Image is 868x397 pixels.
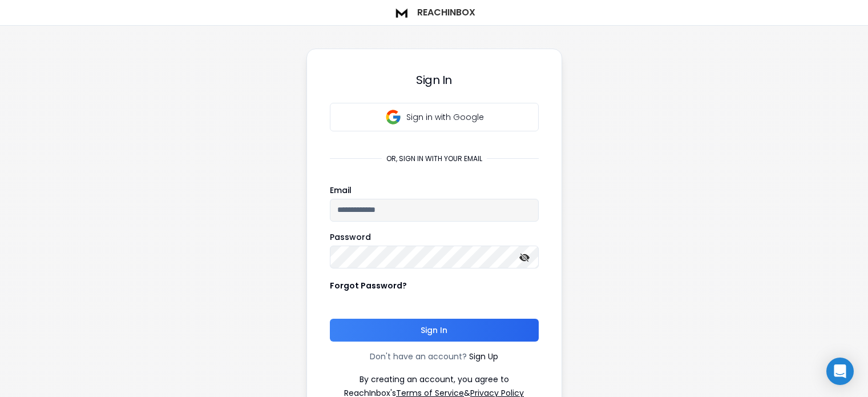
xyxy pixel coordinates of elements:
[330,72,539,88] h3: Sign In
[393,5,475,21] a: ReachInbox
[330,280,407,291] p: Forgot Password?
[330,186,352,194] label: Email
[382,154,487,163] p: or, sign in with your email
[360,374,509,385] p: By creating an account, you agree to
[469,351,498,362] a: Sign Up
[393,5,410,21] img: logo
[370,351,467,362] p: Don't have an account?
[330,233,371,241] label: Password
[826,358,854,385] div: Open Intercom Messenger
[330,319,539,342] button: Sign In
[330,103,539,131] button: Sign in with Google
[417,6,475,19] h1: ReachInbox
[406,111,484,123] p: Sign in with Google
